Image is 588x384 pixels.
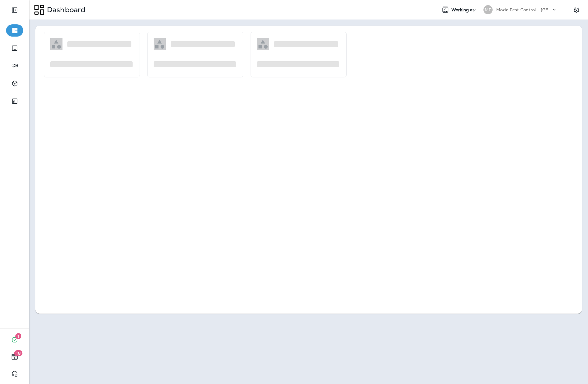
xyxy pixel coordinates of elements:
p: Moxie Pest Control - [GEOGRAPHIC_DATA] [496,7,551,12]
p: Dashboard [45,5,85,14]
button: 1 [6,334,23,346]
span: 1 [15,333,21,339]
span: 18 [14,350,23,356]
span: Working as: [451,7,477,12]
button: Expand Sidebar [6,4,23,16]
div: MP [483,5,493,14]
button: 18 [6,351,23,363]
button: Settings [571,4,582,15]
